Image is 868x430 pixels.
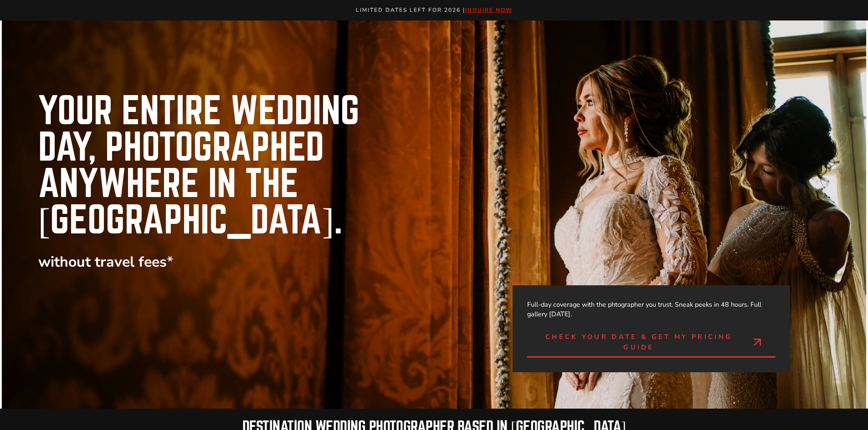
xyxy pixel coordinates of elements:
a: inquire now [465,6,513,14]
a: Check Your Date & Get My Pricing Guide [527,330,776,358]
span: Check Your Date & Get My Pricing Guide [538,332,740,353]
h1: Your entire Wedding Day, Photographed Anywhere in the [GEOGRAPHIC_DATA]. [38,93,426,239]
strong: without travel fees [38,252,167,272]
p: Full-day coverage with the phtographer you trust. Sneak peeks in 48 hours. Full gallery [DATE]. [527,300,776,319]
p: Limited Dates LEft for 2026 | [10,5,858,15]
